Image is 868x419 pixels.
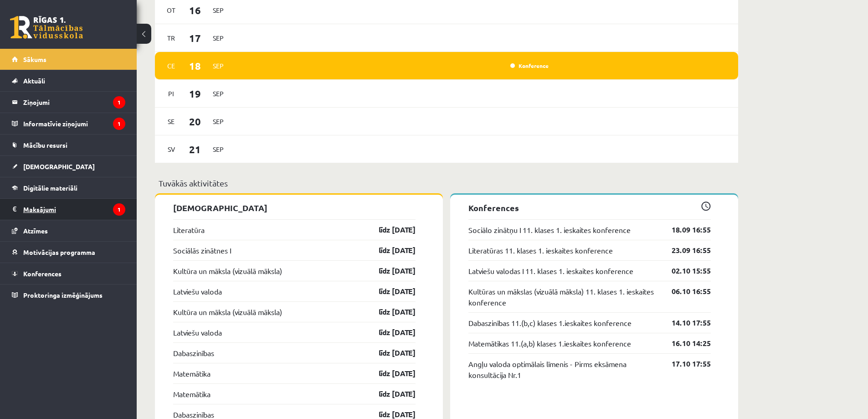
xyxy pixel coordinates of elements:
span: 19 [181,86,209,101]
legend: Informatīvie ziņojumi [23,113,125,134]
a: Literatūras 11. klases 1. ieskaites konference [468,245,613,256]
a: līdz [DATE] [363,306,416,317]
span: Sv [162,142,181,156]
a: Latviešu valodas I 11. klases 1. ieskaites konference [468,265,633,276]
i: 1 [113,96,125,109]
span: Sākums [23,55,46,63]
span: 20 [181,114,209,129]
a: 23.09 16:55 [658,245,711,256]
a: Sociālās zinātnes I [173,245,231,256]
a: Angļu valoda optimālais līmenis - Pirms eksāmena konsultācija Nr.1 [468,358,658,380]
a: līdz [DATE] [363,368,416,379]
a: līdz [DATE] [363,347,416,358]
span: Se [162,114,181,129]
a: [DEMOGRAPHIC_DATA] [12,156,125,177]
span: Sep [209,142,228,156]
i: 1 [113,203,125,216]
a: Mācību resursi [12,134,125,155]
span: Sep [209,31,228,45]
a: Proktoringa izmēģinājums [12,285,125,305]
a: 18.09 16:55 [658,224,711,235]
a: Matemātika [173,368,211,379]
span: Proktoringa izmēģinājums [23,291,103,299]
span: Sep [209,114,228,129]
a: 17.10 17:55 [658,358,711,369]
a: Konference [510,62,549,69]
a: Konferences [12,263,125,284]
a: Kultūras un mākslas (vizuālā māksla) 11. klases 1. ieskaites konference [468,286,658,308]
span: Tr [162,31,181,45]
span: Aktuāli [23,77,45,85]
span: Mācību resursi [23,141,67,149]
a: Dabaszinības 11.(b,c) klases 1.ieskaites konference [468,317,632,328]
span: Pi [162,87,181,101]
a: līdz [DATE] [363,265,416,276]
i: 1 [113,118,125,130]
a: 16.10 14:25 [658,338,711,349]
p: Konferences [468,202,711,214]
a: Kultūra un māksla (vizuālā māksla) [173,265,282,276]
a: Atzīmes [12,220,125,241]
a: Aktuāli [12,70,125,91]
a: Informatīvie ziņojumi1 [12,113,125,134]
legend: Ziņojumi [23,92,125,113]
span: [DEMOGRAPHIC_DATA] [23,162,95,171]
legend: Maksājumi [23,199,125,220]
a: 14.10 17:55 [658,317,711,328]
span: 18 [181,58,209,73]
p: Tuvākās aktivitātes [159,177,734,189]
a: Dabaszinības [173,347,214,358]
a: līdz [DATE] [363,286,416,297]
a: līdz [DATE] [363,224,416,235]
span: Motivācijas programma [23,248,95,256]
a: Sociālo zinātņu I 11. klases 1. ieskaites konference [468,224,631,235]
a: Motivācijas programma [12,242,125,263]
a: 06.10 16:55 [658,286,711,297]
span: Digitālie materiāli [23,184,77,192]
a: 02.10 15:55 [658,265,711,276]
span: Ot [162,3,181,17]
a: Maksājumi1 [12,199,125,220]
a: līdz [DATE] [363,327,416,338]
a: Latviešu valoda [173,327,222,338]
a: Literatūra [173,224,205,235]
span: 17 [181,31,209,46]
span: Ce [162,59,181,73]
a: Matemātika [173,388,211,399]
a: Kultūra un māksla (vizuālā māksla) [173,306,282,317]
a: Latviešu valoda [173,286,222,297]
a: Rīgas 1. Tālmācības vidusskola [10,16,83,39]
a: līdz [DATE] [363,388,416,399]
a: Ziņojumi1 [12,92,125,113]
a: Sākums [12,49,125,70]
span: 21 [181,142,209,157]
span: Sep [209,87,228,101]
p: [DEMOGRAPHIC_DATA] [173,202,416,214]
a: līdz [DATE] [363,245,416,256]
a: Digitālie materiāli [12,177,125,198]
span: Atzīmes [23,227,48,235]
span: Sep [209,3,228,17]
span: 16 [181,3,209,18]
a: Matemātikas 11.(a,b) klases 1.ieskaites konference [468,338,631,349]
span: Sep [209,59,228,73]
span: Konferences [23,269,62,278]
